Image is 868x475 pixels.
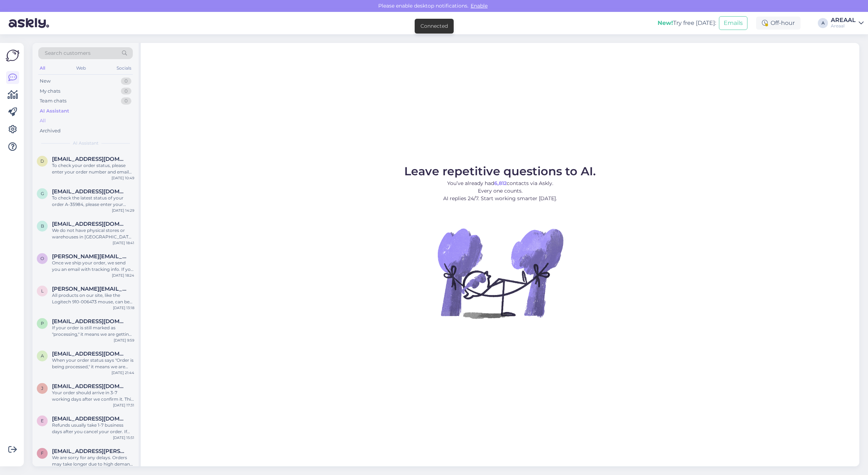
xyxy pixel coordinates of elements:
[52,292,134,305] div: All products on our site, like the Logitech 910-006473 mouse, can be delivered. If you see 'kiirt...
[52,188,127,195] span: guidoosak@gmail.com
[6,49,19,62] img: Askly Logo
[40,117,46,124] div: All
[41,386,43,391] span: j
[40,256,44,261] span: o
[41,321,44,326] span: p
[52,221,127,227] span: bagamen323232@icloud.com
[41,191,44,196] span: g
[112,208,134,213] div: [DATE] 14:29
[40,158,44,164] span: d
[38,63,47,73] div: All
[818,18,828,28] div: A
[658,19,716,27] div: Try free [DATE]:
[52,227,134,240] div: We do not have physical stores or warehouses in [GEOGRAPHIC_DATA] for pickup. All orders are made...
[52,260,134,273] div: Once we ship your order, we send you an email with tracking info. If you haven't got this email, ...
[41,288,44,294] span: l
[52,156,127,162] span: diskotrans@gmail.com
[52,415,127,422] span: einarv2007@hotmail.com
[40,97,66,105] div: Team chats
[831,17,856,23] div: AREAAL
[52,286,127,292] span: lauri@carbes.ee
[45,49,91,57] span: Search customers
[52,351,127,357] span: altserva@gmail.com
[41,223,44,229] span: b
[121,78,131,85] div: 0
[658,19,673,26] b: New!
[52,318,127,325] span: prittinen.juha@gmail.com
[41,353,44,359] span: a
[113,435,134,440] div: [DATE] 15:51
[435,208,565,338] img: No Chat active
[494,180,507,186] b: 6,812
[52,195,134,208] div: To check the latest status of your order A-35984, please enter your order number and email on one...
[73,140,99,146] span: AI Assistant
[52,454,134,467] div: We are sorry for any delays. Orders may take longer due to high demand or stock issues. We are do...
[112,175,134,181] div: [DATE] 10:49
[113,305,134,311] div: [DATE] 13:18
[112,273,134,278] div: [DATE] 18:24
[719,16,747,30] button: Emails
[404,180,596,202] p: You’ve already had contacts via Askly. Every one counts. AI replies 24/7. Start working smarter [...
[114,338,134,343] div: [DATE] 9:59
[113,240,134,246] div: [DATE] 18:41
[115,63,133,73] div: Socials
[40,78,51,85] div: New
[121,97,131,105] div: 0
[52,383,127,390] span: jakob.puu@gmail.com
[41,450,44,456] span: f
[40,107,69,115] div: AI Assistant
[52,162,134,175] div: To check your order status, please enter your order number and email here: - [URL][DOMAIN_NAME] -...
[831,17,864,29] a: AREAALAreaal
[52,325,134,338] div: If your order is still marked as "processing," it means we are getting it ready to ship. This inc...
[404,164,596,178] span: Leave repetitive questions to AI.
[52,448,127,454] span: fedorenko.zane@gmail.com
[756,17,801,30] div: Off-hour
[75,63,87,73] div: Web
[52,422,134,435] div: Refunds usually take 1-7 business days after you cancel your order. If you don't get your refund ...
[113,403,134,408] div: [DATE] 17:31
[121,88,131,95] div: 0
[41,418,44,423] span: e
[40,88,60,95] div: My chats
[52,390,134,403] div: Your order should arrive in 3-7 working days after we confirm it. This is just an estimate. We wi...
[52,357,134,370] div: When your order status says "Order is being processed," it means we are getting your order ready ...
[831,23,856,29] div: Areaal
[468,3,490,9] span: Enable
[112,370,134,375] div: [DATE] 21:44
[40,127,61,135] div: Archived
[420,22,448,30] div: Connected
[52,253,127,260] span: ocarroll.gavin@gmail.com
